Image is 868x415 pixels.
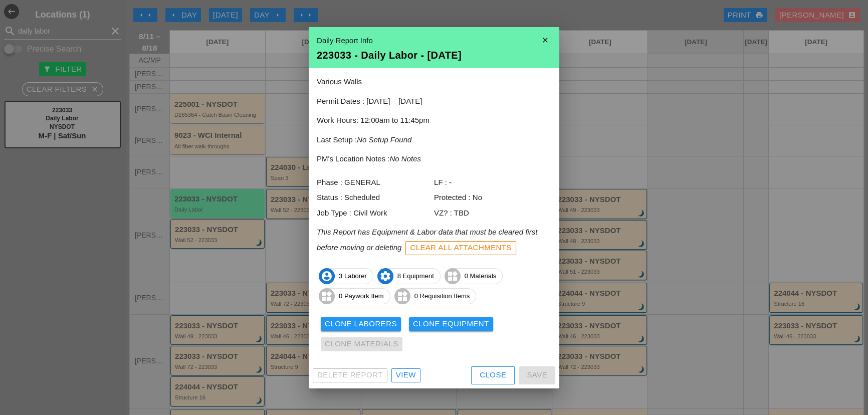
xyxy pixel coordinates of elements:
[535,30,555,50] i: close
[319,288,335,304] i: widgets
[445,268,503,284] span: 0 Materials
[394,288,410,304] i: widgets
[480,369,506,381] div: Close
[317,96,551,107] p: Permit Dates : [DATE] – [DATE]
[317,115,551,126] p: Work Hours: 12:00am to 11:45pm
[317,228,537,251] i: This Report has Equipment & Labor data that must be cleared first before moving or deleting
[357,135,411,144] i: No Setup Found
[413,318,489,330] div: Clone Equipment
[319,268,335,284] i: account_circle
[378,268,440,284] span: 8 Equipment
[434,177,551,188] div: LF : -
[317,153,551,165] p: PM's Location Notes :
[395,288,476,304] span: 0 Requisition Items
[445,268,461,284] i: widgets
[409,317,493,331] button: Clone Equipment
[405,241,516,255] button: Clear All Attachments
[317,207,434,219] div: Job Type : Civil Work
[434,192,551,203] div: Protected : No
[389,154,421,163] i: No Notes
[410,242,512,254] div: Clear All Attachments
[319,288,390,304] span: 0 Paywork Item
[325,318,397,330] div: Clone Laborers
[317,35,551,47] div: Daily Report Info
[396,369,416,381] div: View
[319,268,373,284] span: 3 Laborer
[317,50,551,60] div: 223033 - Daily Labor - [DATE]
[317,177,434,188] div: Phase : GENERAL
[317,192,434,203] div: Status : Scheduled
[434,207,551,219] div: VZ? : TBD
[471,366,515,384] button: Close
[391,368,420,382] a: View
[377,268,393,284] i: settings
[321,317,401,331] button: Clone Laborers
[317,134,551,146] p: Last Setup :
[317,76,551,88] p: Various Walls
